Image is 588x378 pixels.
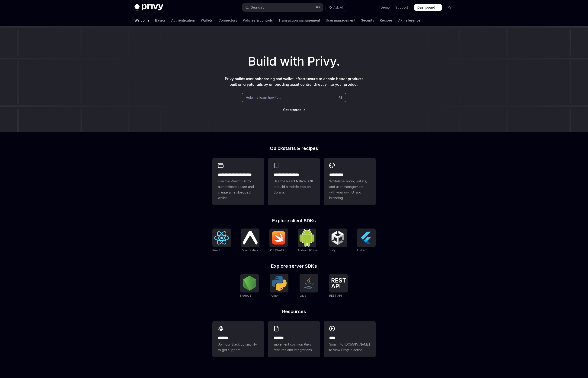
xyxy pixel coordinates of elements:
[298,229,319,253] a: Android (Kotlin)Android (Kotlin)
[329,342,370,353] span: Sign in to [DOMAIN_NAME] to view Privy in action.
[271,231,286,245] img: iOS (Swift)
[218,178,259,201] span: Use the React SDK to authenticate a user and create an embedded wallet.
[324,158,376,205] a: **** *****Whitelabel login, wallets, and user management with your own UI and branding.
[414,4,442,11] a: Dashboard
[329,229,347,253] a: UnityUnity
[270,294,279,297] span: Python
[359,230,374,245] img: Flutter
[212,229,231,253] a: ReactReact
[417,5,435,10] span: Dashboard
[398,15,420,26] a: API reference
[268,321,320,357] a: **** **Implement common Privy features and integrations.
[269,248,284,252] span: iOS (Swift)
[134,15,150,26] a: Welcome
[331,278,346,288] img: REST API
[242,276,257,291] img: NodeJS
[212,264,376,268] h2: Explore server SDKs
[212,218,376,223] h2: Explore client SDKs
[240,294,251,297] span: NodeJS
[246,95,281,100] span: Help me learn how to…
[212,309,376,314] h2: Resources
[329,248,336,252] span: Unity
[274,342,314,353] span: Implement common Privy features and integrations.
[243,231,258,244] img: React Native
[274,178,314,195] span: Use the React Native SDK to build a mobile app on Solana.
[395,5,408,10] a: Support
[212,146,376,151] h2: Quickstarts & recipes
[240,274,259,298] a: NodeJSNodeJS
[7,52,581,70] h1: Build with Privy.
[212,321,264,357] a: **** **Join our Slack community to get support.
[326,3,346,12] button: Ask AI
[243,15,273,26] a: Policies & controls
[272,276,287,291] img: Python
[212,248,220,252] span: React
[201,15,213,26] a: Wallets
[241,248,258,252] span: React Native
[218,342,259,353] span: Join our Slack community to get support.
[380,15,393,26] a: Recipes
[270,274,288,298] a: PythonPython
[268,158,320,205] a: **** **** **** ***Use the React Native SDK to build a mobile app on Solana.
[269,229,288,253] a: iOS (Swift)iOS (Swift)
[329,274,348,298] a: REST APIREST API
[171,15,195,26] a: Authentication
[330,230,345,245] img: Unity
[214,231,229,245] img: React
[225,76,363,87] span: Privy builds user onboarding and wallet infrastructure to enable better products built on crypto ...
[300,274,318,298] a: JavaJava
[329,178,370,201] span: Whitelabel login, wallets, and user management with your own UI and branding.
[316,6,320,9] span: ⌘ K
[300,294,306,297] span: Java
[300,229,314,246] img: Android (Kotlin)
[380,5,390,10] a: Demo
[242,3,323,12] button: Search...⌘K
[251,5,264,10] div: Search...
[283,108,301,112] span: Get started
[301,276,316,291] img: Java
[278,15,320,26] a: Transaction management
[357,229,376,253] a: FlutterFlutter
[446,4,454,11] button: Toggle dark mode
[326,15,355,26] a: User management
[155,15,166,26] a: Basics
[357,248,366,252] span: Flutter
[361,15,374,26] a: Security
[329,294,342,297] span: REST API
[134,4,163,11] img: dark logo
[241,229,259,253] a: React NativeReact Native
[218,15,237,26] a: Connectors
[324,321,376,357] a: ****Sign in to [DOMAIN_NAME] to view Privy in action.
[298,248,319,252] span: Android (Kotlin)
[333,5,343,10] span: Ask AI
[283,108,301,112] a: Get started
